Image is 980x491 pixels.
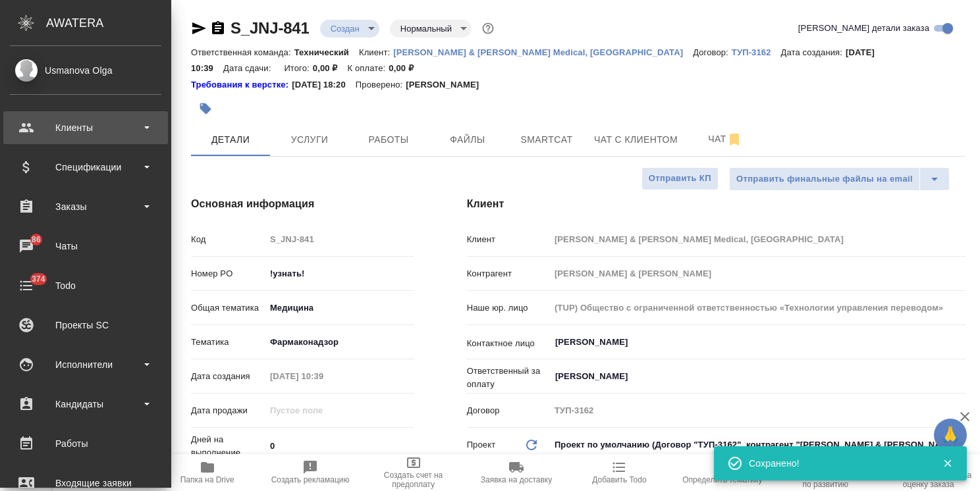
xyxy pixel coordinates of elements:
[10,355,161,375] div: Исполнители
[3,309,168,342] a: Проекты SC
[265,367,381,386] input: Пустое поле
[278,132,341,148] span: Услуги
[467,196,966,212] h4: Клиент
[749,457,923,470] div: Сохранено!
[265,401,381,420] input: Пустое поле
[320,20,379,38] div: Создан
[550,401,966,420] input: Пустое поле
[641,167,719,190] button: Отправить КП
[10,118,161,138] div: Клиенты
[223,63,274,73] p: Дата сдачи:
[694,131,757,147] span: Чат
[736,172,913,187] span: Отправить финальные файлы на email
[46,10,171,36] div: AWATERA
[550,298,966,317] input: Пустое поле
[3,230,168,263] a: 86Чаты
[24,272,53,286] span: 374
[357,132,420,148] span: Работы
[231,19,310,37] a: S_JNJ-841
[465,454,568,491] button: Заявка на доставку
[436,132,499,148] span: Файлы
[467,267,550,280] p: Контрагент
[781,47,846,57] p: Дата создания:
[265,436,414,455] input: ✎ Введи что-нибудь
[265,230,414,249] input: Пустое поле
[3,427,168,460] a: Работы
[191,370,265,383] p: Дата создания
[10,434,161,453] div: Работы
[729,167,920,191] button: Отправить финальные файлы на email
[10,276,161,296] div: Todo
[671,454,774,491] button: Определить тематику
[550,264,966,283] input: Пустое поле
[649,171,711,186] span: Отправить КП
[284,63,312,73] p: Итого:
[798,22,929,35] span: [PERSON_NAME] детали заказа
[467,404,550,417] p: Договор
[362,454,464,491] button: Создать счет на предоплату
[732,47,781,57] p: ТУП-3162
[3,269,168,302] a: 374Todo
[10,236,161,256] div: Чаты
[210,20,226,36] button: Скопировать ссылку
[259,454,362,491] button: Создать рекламацию
[467,438,496,452] p: Проект
[10,157,161,177] div: Спецификации
[732,46,781,57] a: ТУП-3162
[939,421,962,449] span: 🙏
[550,434,966,456] div: Проект по умолчанию (Договор "ТУП-3162", контрагент "[PERSON_NAME] & [PERSON_NAME]")
[155,454,258,491] button: Папка на Drive
[359,47,393,57] p: Клиент:
[682,475,762,484] span: Определить тематику
[396,23,456,34] button: Нормальный
[393,47,693,57] p: [PERSON_NAME] & [PERSON_NAME] Medical, [GEOGRAPHIC_DATA]
[10,394,161,414] div: Кандидаты
[934,457,961,469] button: Закрыть
[406,78,489,91] p: [PERSON_NAME]
[348,63,389,73] p: К оплате:
[592,475,646,484] span: Добавить Todo
[356,78,406,91] p: Проверено:
[191,233,265,246] p: Код
[199,132,262,148] span: Детали
[191,78,292,91] a: Требования к верстке:
[327,23,364,34] button: Создан
[191,336,265,349] p: Тематика
[934,419,967,452] button: 🙏
[191,47,294,57] p: Ответственная команда:
[191,78,292,91] div: Нажми, чтобы открыть папку с инструкцией
[191,267,265,280] p: Номер PO
[550,230,966,249] input: Пустое поле
[390,20,472,38] div: Создан
[265,264,414,283] input: ✎ Введи что-нибудь
[10,315,161,335] div: Проекты SC
[594,132,678,148] span: Чат с клиентом
[479,20,497,37] button: Доп статусы указывают на важность/срочность заказа
[958,375,961,378] button: Open
[191,404,265,417] p: Дата продажи
[10,63,161,78] div: Usmanova Olga
[191,433,265,459] p: Дней на выполнение
[294,47,359,57] p: Технический
[467,365,550,391] p: Ответственный за оплату
[515,132,578,148] span: Smartcat
[693,47,732,57] p: Договор:
[958,341,961,344] button: Open
[467,337,550,350] p: Контактное лицо
[726,132,742,147] svg: Отписаться
[393,46,693,57] a: [PERSON_NAME] & [PERSON_NAME] Medical, [GEOGRAPHIC_DATA]
[265,331,414,353] div: Фармаконадзор
[24,233,49,246] span: 86
[271,475,350,484] span: Создать рекламацию
[191,196,414,212] h4: Основная информация
[729,167,950,191] div: split button
[10,197,161,217] div: Заказы
[467,301,550,315] p: Наше юр. лицо
[191,20,207,36] button: Скопировать ссылку для ЯМессенджера
[313,63,348,73] p: 0,00 ₽
[180,475,234,484] span: Папка на Drive
[292,78,356,91] p: [DATE] 18:20
[568,454,670,491] button: Добавить Todo
[265,297,414,319] div: Медицина
[467,233,550,246] p: Клиент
